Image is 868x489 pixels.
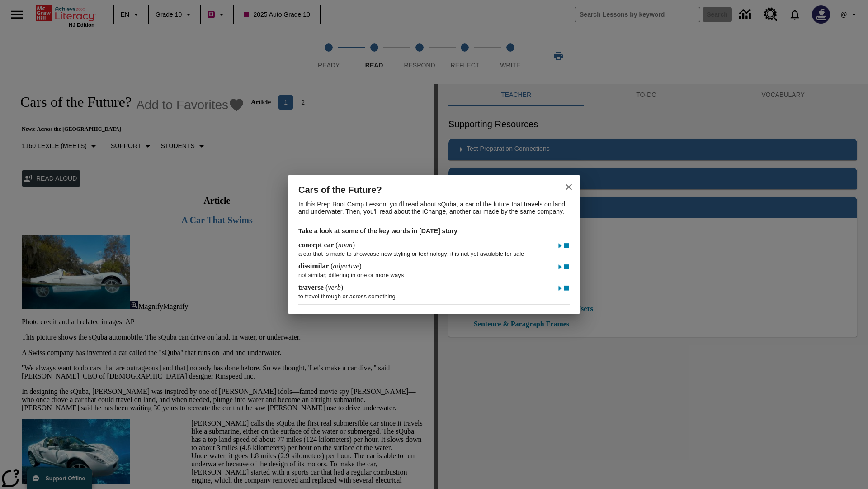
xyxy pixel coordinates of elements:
[298,288,570,300] p: to travel through or across something
[557,263,563,272] img: Play - dissimilar
[298,241,335,249] span: concept car
[333,262,359,270] span: adjective
[298,262,330,270] span: dissimilar
[298,246,570,257] p: a car that is made to showcase new styling or technology; it is not yet available for sale
[558,176,580,198] button: close
[298,197,570,220] p: In this Prep Boot Camp Lesson, you'll read about sQuba, a car of the future that travels on land ...
[298,241,355,249] h4: ( )
[338,241,353,249] span: noun
[328,283,340,291] span: verb
[298,283,343,292] h4: ( )
[563,284,570,293] img: Stop - traverse
[298,262,362,270] h4: ( )
[563,241,570,250] img: Stop - concept car
[298,267,570,278] p: not similar; differing in one or more ways
[557,241,563,250] img: Play - concept car
[563,263,570,272] img: Stop - dissimilar
[557,284,563,293] img: Play - traverse
[298,283,325,291] span: traverse
[298,182,542,197] h2: Cars of the Future?
[298,220,570,241] h3: Take a look at some of the key words in [DATE] story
